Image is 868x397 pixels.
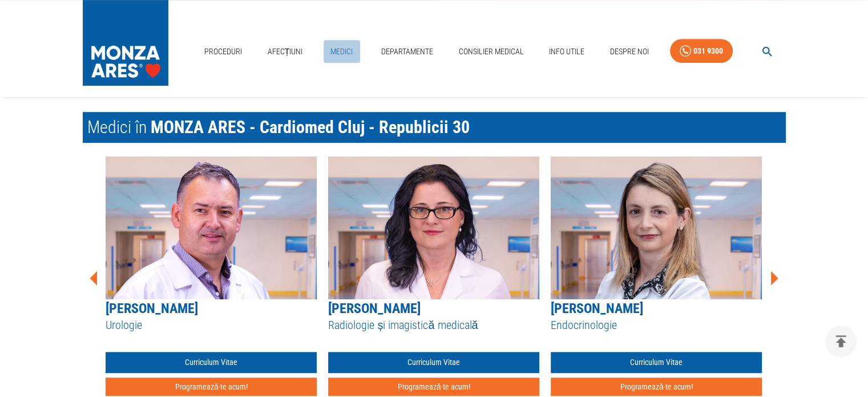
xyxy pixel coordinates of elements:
[328,318,539,333] h5: Radiologie și imagistică medicală
[551,352,762,373] a: Curriculum Vitae
[106,157,317,299] img: Dr. Mihai Suciu
[825,326,857,357] button: delete
[106,318,317,333] h5: Urologie
[83,112,786,143] h2: Medici în
[263,40,308,63] a: Afecțiuni
[328,352,539,373] a: Curriculum Vitae
[106,352,317,373] a: Curriculum Vitae
[544,40,589,63] a: Info Utile
[106,378,317,396] button: Programează-te acum!
[551,318,762,333] h5: Endocrinologie
[328,300,421,316] a: [PERSON_NAME]
[106,300,198,316] a: [PERSON_NAME]
[551,378,762,396] button: Programează-te acum!
[151,117,470,137] span: MONZA ARES - Cardiomed Cluj - Republicii 30
[605,40,653,63] a: Despre Noi
[454,40,528,63] a: Consilier Medical
[200,40,247,63] a: Proceduri
[328,378,539,396] button: Programează-te acum!
[377,40,438,63] a: Departamente
[328,157,539,299] img: Dr. Serenella Șipoș
[670,39,733,63] a: 031 9300
[693,44,723,58] div: 031 9300
[551,300,643,316] a: [PERSON_NAME]
[324,40,360,63] a: Medici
